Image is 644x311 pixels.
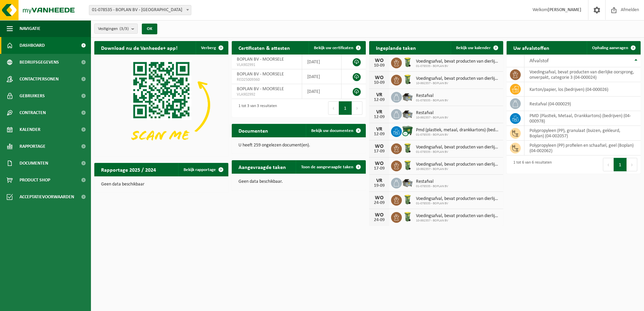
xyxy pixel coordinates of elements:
[402,74,413,85] img: WB-0140-HPE-GN-50
[416,81,500,85] span: 10-992357 - BOPLAN BV
[142,24,157,34] button: OK
[402,108,413,119] img: WB-5000-GAL-GY-01
[416,213,500,219] span: Voedingsafval, bevat producten van dierlijke oorsprong, onverpakt, categorie 3
[416,59,500,64] span: Voedingsafval, bevat producten van dierlijke oorsprong, onverpakt, categorie 3
[339,101,352,115] button: 1
[416,93,448,99] span: Restafval
[416,219,500,223] span: 10-992357 - BOPLAN BV
[232,124,275,137] h2: Documenten
[402,211,413,222] img: WB-0140-HPE-GN-50
[238,143,359,148] p: U heeft 259 ongelezen document(en).
[20,20,40,37] span: Navigatie
[89,5,191,15] span: 01-078535 - BOPLAN BV - MOORSELE
[373,63,386,68] div: 10-09
[20,138,45,155] span: Rapportage
[416,116,448,120] span: 10-992357 - BOPLAN BV
[232,41,297,54] h2: Certificaten & attesten
[416,179,448,184] span: Restafval
[416,196,500,202] span: Voedingsafval, bevat producten van dierlijke oorsprong, onverpakt, categorie 3
[402,160,413,171] img: WB-0140-HPE-GN-50
[20,104,46,121] span: Contracten
[232,160,293,173] h2: Aangevraagde taken
[524,111,641,126] td: PMD (Plastiek, Metaal, Drankkartons) (bedrijven) (04-000978)
[456,46,491,50] span: Bekijk uw kalender
[524,97,641,111] td: restafval (04-000029)
[402,142,413,154] img: WB-0140-HPE-GN-50
[301,165,353,169] span: Toon de aangevraagde taken
[524,82,641,97] td: karton/papier, los (bedrijven) (04-000026)
[416,99,448,103] span: 01-078535 - BOPLAN BV
[302,55,342,69] td: [DATE]
[416,202,500,206] span: 01-078535 - BOPLAN BV
[592,46,628,50] span: Ophaling aanvragen
[373,166,386,171] div: 17-09
[101,182,222,187] p: Geen data beschikbaar
[373,92,386,98] div: VR
[416,133,500,137] span: 01-078535 - BOPLAN BV
[402,194,413,205] img: WB-0140-HPE-GN-50
[178,163,228,176] a: Bekijk rapportage
[373,178,386,183] div: VR
[352,101,362,115] button: Next
[302,69,342,84] td: [DATE]
[20,121,40,138] span: Kalender
[416,76,500,81] span: Voedingsafval, bevat producten van dierlijke oorsprong, onverpakt, categorie 3
[373,75,386,80] div: WO
[20,71,59,88] span: Contactpersonen
[416,150,500,154] span: 01-078535 - BOPLAN BV
[587,41,640,55] a: Ophaling aanvragen
[373,127,386,132] div: VR
[94,41,184,54] h2: Download nu de Vanheede+ app!
[20,37,45,54] span: Dashboard
[416,162,500,167] span: Voedingsafval, bevat producten van dierlijke oorsprong, onverpakt, categorie 3
[402,57,413,68] img: WB-0140-HPE-GN-50
[306,124,365,137] a: Bekijk uw documenten
[614,158,627,171] button: 1
[20,88,45,104] span: Gebruikers
[94,55,228,155] img: Download de VHEPlus App
[311,129,353,133] span: Bekijk uw documenten
[373,115,386,119] div: 12-09
[524,67,641,82] td: voedingsafval, bevat producten van dierlijke oorsprong, onverpakt, categorie 3 (04-000024)
[373,144,386,149] div: WO
[20,155,48,172] span: Documenten
[373,161,386,166] div: WO
[201,46,216,50] span: Verberg
[402,125,413,137] img: WB-1100-CU
[510,157,552,172] div: 1 tot 6 van 6 resultaten
[402,91,413,102] img: WB-5000-GAL-GY-01
[314,46,353,50] span: Bekijk uw certificaten
[238,179,359,184] p: Geen data beschikbaar.
[373,98,386,102] div: 12-09
[328,101,339,115] button: Previous
[373,201,386,205] div: 24-09
[237,87,284,92] span: BOPLAN BV - MOORSELE
[120,27,129,31] count: (3/3)
[627,158,637,171] button: Next
[416,184,448,188] span: 01-078535 - BOPLAN BV
[416,110,448,116] span: Restafval
[373,195,386,201] div: WO
[94,163,163,176] h2: Rapportage 2025 / 2024
[235,101,277,115] div: 1 tot 3 van 3 resultaten
[373,132,386,137] div: 12-09
[296,160,365,174] a: Toon de aangevraagde taken
[196,41,228,55] button: Verberg
[416,64,500,68] span: 01-078535 - BOPLAN BV
[402,177,413,188] img: WB-5000-GAL-GY-01
[89,5,191,15] span: 01-078535 - BOPLAN BV - MOORSELE
[451,41,503,55] a: Bekijk uw kalender
[416,145,500,150] span: Voedingsafval, bevat producten van dierlijke oorsprong, onverpakt, categorie 3
[237,77,297,82] span: RED25009360
[20,54,59,71] span: Bedrijfsgegevens
[20,172,50,188] span: Product Shop
[20,188,74,205] span: Acceptatievoorwaarden
[373,149,386,154] div: 17-09
[373,212,386,218] div: WO
[373,80,386,85] div: 10-09
[524,126,641,141] td: polypropyleen (PP), granulaat (buizen, gekleurd, Boplan) (04-002057)
[373,58,386,63] div: WO
[548,7,581,12] strong: [PERSON_NAME]
[416,128,500,133] span: Pmd (plastiek, metaal, drankkartons) (bedrijven)
[603,158,614,171] button: Previous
